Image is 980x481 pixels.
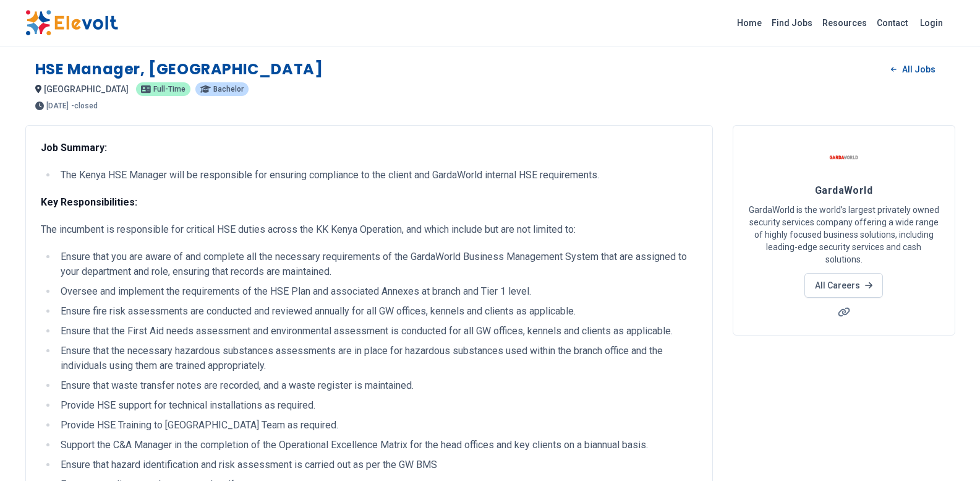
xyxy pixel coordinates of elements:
[57,378,697,393] li: Ensure that waste transfer notes are recorded, and a waste register is maintained.
[57,418,697,433] li: Provide HSE Training to [GEOGRAPHIC_DATA] Team as required.
[57,249,697,279] li: Ensure that you are aware of and complete all the necessary requirements of the GardaWorld Busine...
[57,168,697,183] li: The Kenya HSE Manager will be responsible for ensuring compliance to the client and GardaWorld in...
[881,60,945,79] a: All Jobs
[767,13,817,33] a: Find Jobs
[57,457,697,472] li: Ensure that hazard identification and risk assessment is carried out as per the GW BMS
[804,273,883,298] a: All Careers
[732,13,767,33] a: Home
[815,184,873,196] span: GardaWorld
[57,284,697,299] li: Oversee and implement the requirements of the HSE Plan and associated Annexes at branch and Tier ...
[748,204,940,266] p: GardaWorld is the world’s largest privately owned security services company offering a wide range...
[46,102,69,110] span: [DATE]
[57,398,697,413] li: Provide HSE support for technical installations as required.
[872,13,913,33] a: Contact
[57,344,697,373] li: Ensure that the necessary hazardous substances assessments are in place for hazardous substances ...
[57,304,697,319] li: Ensure fire risk assessments are conducted and reviewed annually for all GW offices, kennels and ...
[41,196,137,208] strong: Key Responsibilities:
[41,222,697,237] p: The incumbent is responsible for critical HSE duties across the KK Kenya Operation, and which inc...
[41,142,107,154] strong: Job Summary:
[817,13,872,33] a: Resources
[35,59,323,79] h1: HSE Manager, [GEOGRAPHIC_DATA]
[153,85,185,93] span: Full-time
[829,141,859,171] img: GardaWorld
[213,85,244,93] span: Bachelor
[25,10,118,36] img: Elevolt
[71,102,98,110] p: - closed
[57,438,697,453] li: Support the C&A Manager in the completion of the Operational Excellence Matrix for the head offic...
[57,324,697,339] li: Ensure that the First Aid needs assessment and environmental assessment is conducted for all GW o...
[913,11,950,35] a: Login
[44,84,129,94] span: [GEOGRAPHIC_DATA]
